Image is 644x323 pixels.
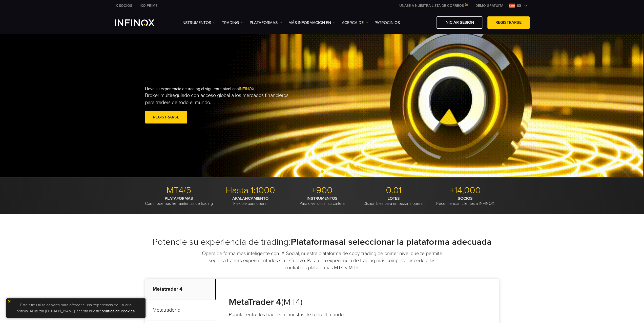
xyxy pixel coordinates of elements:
[145,279,216,300] p: Metatrader 4
[472,3,507,8] a: INFINOX MENU
[145,78,333,133] div: Lleve su experiencia de trading al siguiente nivel con
[239,86,254,91] span: INFINOX
[229,311,349,318] h4: Popular entre los traders minoristas de todo el mundo.
[229,296,281,307] strong: MetaTrader 4
[232,196,268,201] strong: APALANCAMIENTO
[515,3,524,9] span: es
[487,16,530,29] a: Registrarse
[360,196,428,206] p: Disponibles para empezar a operar
[375,20,400,26] a: Patrocinios
[181,20,216,26] a: Instrumentos
[217,196,284,206] p: Flexible para operar
[291,236,492,247] strong: Plataformasal seleccionar la plataforma adecuada
[199,250,445,271] p: Opera de forma más inteligente con IX Social, nuestra plataforma de copy-trading de primer nivel ...
[111,3,136,8] a: INFINOX
[101,309,135,314] a: política de cookies
[342,20,368,26] a: ACERCA DE
[145,300,216,321] p: Metatrader 5
[229,296,349,308] h3: (MT4)
[326,170,329,173] span: Go to slide 3
[250,20,282,26] a: PLATAFORMAS
[288,196,356,206] p: Para diversificar su cartera
[217,185,284,196] p: Hasta 1:1000
[307,196,338,201] strong: INSTRUMENTOS
[288,20,336,26] a: Más información en
[316,170,319,173] span: Go to slide 1
[136,3,161,8] a: INFINOX
[145,92,295,106] p: Broker multiregulado con acceso global a los mercados financieros para traders de todo el mundo.
[431,185,499,196] p: +14,000
[396,4,472,8] a: ÚNASE A NUESTRA LISTA DE CORREOS
[8,300,11,303] img: yellow close icon
[437,16,482,29] a: Iniciar sesión
[431,196,499,206] p: Recomiendan clientes a INFINOX
[145,196,213,206] p: Con modernas herramientas de trading
[288,185,356,196] p: +900
[145,185,213,196] p: MT4/5
[222,20,243,26] a: TRADING
[388,196,400,201] strong: LOTES
[360,185,428,196] p: 0.01
[145,111,187,123] a: Registrarse
[165,196,193,201] strong: PLATAFORMAS
[145,236,499,247] h2: Potencie su experiencia de trading:
[458,196,473,201] strong: SOCIOS
[115,19,166,26] a: INFINOX Logo
[321,170,324,173] span: Go to slide 2
[9,301,143,315] p: Este sitio utiliza cookies para ofrecerle una experiencia de usuario óptima. Al utilizar [DOMAIN_...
